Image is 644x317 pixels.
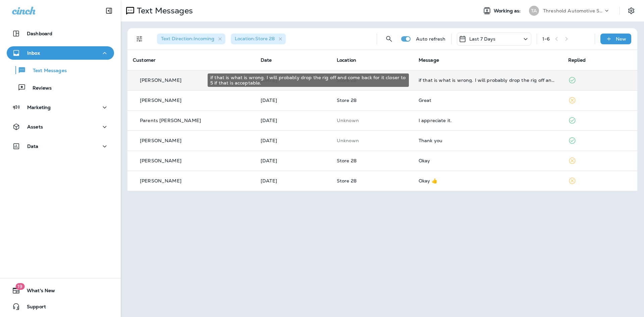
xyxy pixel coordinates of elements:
[140,77,181,83] p: [PERSON_NAME]
[27,50,40,56] p: Inbox
[161,36,214,42] span: Text Direction : Incoming
[261,118,326,123] p: Sep 5, 2025 01:13 PM
[7,81,114,95] button: Reviews
[7,63,114,77] button: Text Messages
[7,46,114,60] button: Inbox
[419,158,557,163] div: Okay
[419,138,557,143] div: Thank you
[419,77,557,83] div: if that is what is wrong. I will probably drop the rig off and come back for it closer to 5 if th...
[7,300,114,313] button: Support
[261,158,326,163] p: Sep 5, 2025 12:43 PM
[261,57,272,63] span: Date
[625,5,637,17] button: Settings
[27,124,43,129] p: Assets
[337,97,357,103] span: Store 28
[140,98,181,103] p: [PERSON_NAME]
[208,73,409,87] div: if that is what is wrong. I will probably drop the rig off and come back for it closer to 5 if th...
[15,283,24,290] span: 19
[543,8,603,13] p: Threshold Automotive Service dba Grease Monkey
[469,36,496,42] p: Last 7 Days
[27,31,52,36] p: Dashboard
[494,8,522,14] span: Working as:
[529,6,539,16] div: TA
[616,36,626,42] p: New
[568,57,586,63] span: Replied
[134,6,193,16] p: Text Messages
[26,68,67,74] p: Text Messages
[419,178,557,183] div: Okay 👍
[140,138,181,143] p: [PERSON_NAME]
[7,140,114,153] button: Data
[419,57,439,63] span: Message
[20,304,46,312] span: Support
[419,98,557,103] div: Great
[542,36,550,42] div: 1 - 6
[419,118,557,123] div: I appreciate it.
[100,4,118,17] button: Collapse Sidebar
[382,32,396,46] button: Search Messages
[140,118,201,123] p: Parents [PERSON_NAME]
[261,138,326,143] p: Sep 5, 2025 01:01 PM
[416,36,446,42] p: Auto refresh
[20,288,55,296] span: What's New
[235,36,275,42] span: Location : Store 28
[7,284,114,297] button: 19What's New
[337,178,357,184] span: Store 28
[157,34,225,44] div: Text Direction:Incoming
[261,98,326,103] p: Sep 8, 2025 12:52 PM
[26,85,52,92] p: Reviews
[140,158,181,163] p: [PERSON_NAME]
[337,118,408,123] p: This customer does not have a last location and the phone number they messaged is not assigned to...
[337,158,357,164] span: Store 28
[27,144,39,149] p: Data
[7,120,114,134] button: Assets
[231,34,286,44] div: Location:Store 28
[133,32,146,46] button: Filters
[337,138,408,143] p: This customer does not have a last location and the phone number they messaged is not assigned to...
[7,101,114,114] button: Marketing
[261,178,326,183] p: Sep 5, 2025 12:32 PM
[7,27,114,40] button: Dashboard
[133,57,156,63] span: Customer
[27,105,51,110] p: Marketing
[337,57,356,63] span: Location
[140,178,181,183] p: [PERSON_NAME]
